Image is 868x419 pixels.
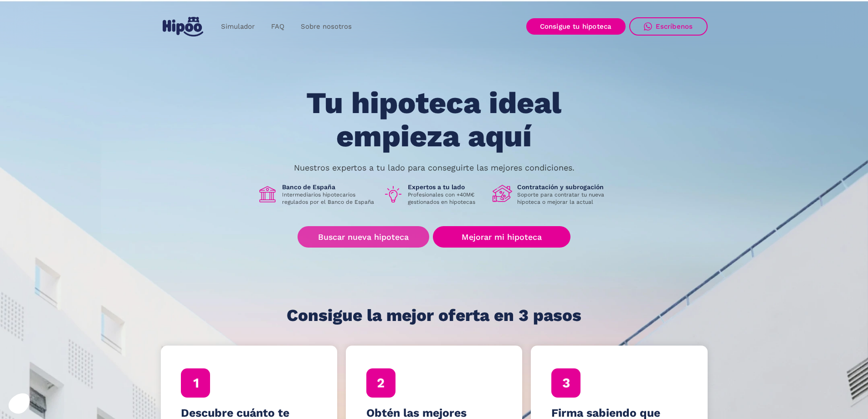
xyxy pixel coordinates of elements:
a: Buscar nueva hipoteca [298,226,429,248]
h1: Contratación y subrogación [517,183,611,191]
a: Mejorar mi hipoteca [433,226,570,248]
h1: Banco de España [282,183,376,191]
a: FAQ [263,18,293,36]
a: Sobre nosotros [293,18,360,36]
a: Consigue tu hipoteca [526,18,626,35]
p: Intermediarios hipotecarios regulados por el Banco de España [282,191,376,206]
div: Escríbenos [656,22,693,31]
p: Profesionales con +40M€ gestionados en hipotecas [408,191,485,206]
h1: Expertos a tu lado [408,183,485,191]
p: Nuestros expertos a tu lado para conseguirte las mejores condiciones. [294,164,575,171]
p: Soporte para contratar tu nueva hipoteca o mejorar la actual [517,191,611,206]
h1: Consigue la mejor oferta en 3 pasos [287,306,581,325]
a: Escríbenos [629,17,708,36]
h1: Tu hipoteca ideal empieza aquí [261,87,606,153]
a: Simulador [213,18,263,36]
a: home [161,13,205,40]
